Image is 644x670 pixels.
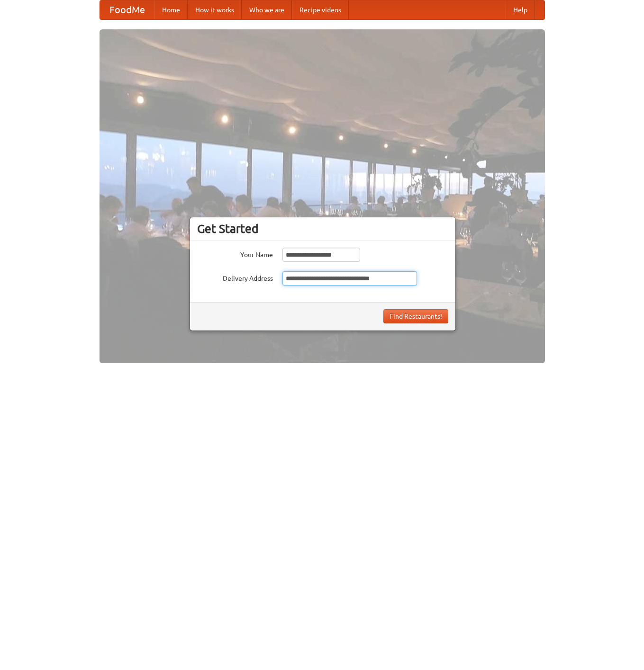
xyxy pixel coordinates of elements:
a: Who we are [242,0,292,19]
label: Delivery Address [197,271,273,283]
label: Your Name [197,248,273,259]
h3: Get Started [197,222,448,236]
a: How it works [188,0,242,19]
a: Help [506,0,535,19]
button: Find Restaurants! [383,309,448,323]
a: Home [154,0,188,19]
a: FoodMe [100,0,154,19]
a: Recipe videos [292,0,349,19]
